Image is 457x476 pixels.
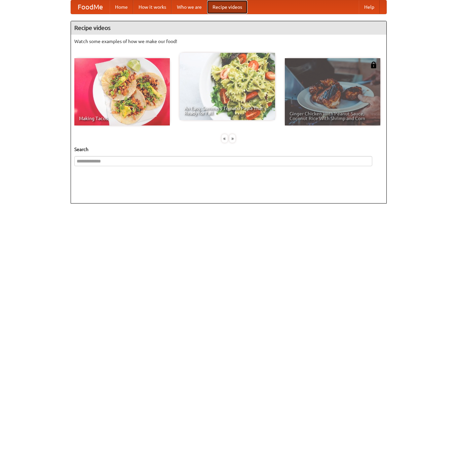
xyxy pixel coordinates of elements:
p: Watch some examples of how we make our food! [74,38,383,45]
img: 483408.png [370,62,377,68]
a: Recipe videos [207,0,247,14]
a: Home [110,0,133,14]
a: FoodMe [71,0,110,14]
div: » [229,134,235,143]
h5: Search [74,146,383,153]
a: Who we are [172,0,207,14]
a: An Easy, Summery Tomato Pasta That's Ready for Fall [180,53,275,120]
a: Making Tacos [74,58,170,125]
span: An Easy, Summery Tomato Pasta That's Ready for Fall [184,106,270,115]
div: « [222,134,228,143]
span: Making Tacos [79,116,165,121]
a: Help [359,0,380,14]
a: How it works [133,0,172,14]
h4: Recipe videos [71,21,386,35]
